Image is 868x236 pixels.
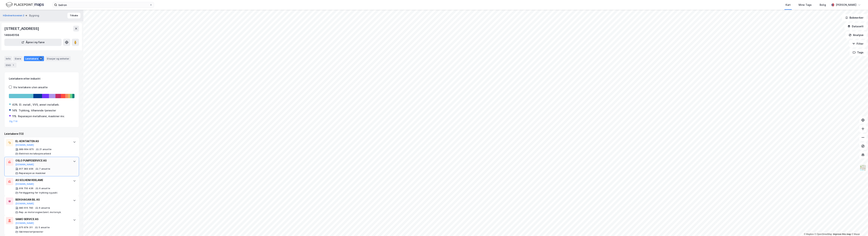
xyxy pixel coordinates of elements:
div: 989 664 875 [19,148,34,151]
div: Kart [786,3,791,7]
div: 5 ansatte [39,226,50,229]
a: OpenStreetMap [815,233,832,235]
div: BERGHAGAN BIL AS [15,197,69,202]
div: Etasjer og enheter [47,57,69,60]
img: Z [859,164,866,171]
div: 980 615 790 [19,207,33,209]
button: Tags [850,49,867,56]
div: 13 [39,57,43,60]
div: EL-KONTAKTEN AS [15,139,69,143]
div: Ferdiggjøring før trykking og publ. [19,191,58,194]
div: Trykking, tilhørende tjenester [19,108,56,113]
div: Leietakere etter industri [9,76,74,81]
div: OSLO PUMPESERVICE AS [15,158,69,163]
button: [DOMAIN_NAME] [15,202,34,205]
div: 11% [12,114,16,118]
div: 918 750 436 [19,187,33,190]
button: [DOMAIN_NAME] [15,163,34,166]
button: Og 7 til [9,120,18,123]
div: AS SOLHEIM REKLAME [15,178,69,182]
div: 6 ansatte [39,187,50,190]
button: [DOMAIN_NAME] [15,183,34,186]
div: Elektrisk installasjonsarbeid [19,152,51,155]
div: 6 ansatte [39,207,50,209]
img: logo.f888ab2527a4732fd821a326f86c7f29.svg [6,2,44,8]
button: Datasett [844,23,867,30]
div: 14% [12,108,17,113]
div: Vis leietakere uten ansatte [13,85,48,90]
input: Søk på adresse, matrikkel, gårdeiere, leietakere eller personer [57,2,149,8]
div: 917 383 456 [19,167,33,170]
div: Reparasjon metallvarer, maskiner mv. [18,114,65,118]
button: [DOMAIN_NAME] [15,144,34,146]
div: El. install., VVS, annet installarb. [19,103,59,107]
iframe: Chat Widget [850,219,868,236]
button: Håndverksveien 2 [3,14,25,17]
div: Mine Tags [799,3,812,7]
div: Rep. av motorvogner/unnt. motorsyk. [19,211,61,214]
button: [DOMAIN_NAME] [15,222,34,225]
button: Filter [849,40,867,47]
button: Bokmerker [842,14,867,21]
div: Reparasjon av maskiner [19,172,46,175]
div: Eiere [13,56,22,61]
div: Bygning [29,13,39,18]
button: Analyse [846,31,867,39]
div: Info [4,56,12,61]
button: Tilbake [67,13,80,18]
div: Leietakere [24,56,44,61]
a: Mapbox [804,233,814,235]
div: Leietakere (13) [4,132,79,136]
div: 148845158 [4,33,19,37]
div: 43% [12,103,18,107]
div: Vaktmestertjenester [19,230,43,233]
a: Improve this map [833,233,851,235]
div: 7 ansatte [39,167,50,170]
div: Bolig [820,3,826,7]
div: [STREET_ADDRESS] [4,26,40,31]
div: 975 874 311 [19,226,33,229]
div: 21 ansatte [40,148,51,151]
div: ESG [4,63,16,68]
div: 1 [11,63,15,67]
div: [PERSON_NAME] [836,3,856,7]
button: Åpne i ny fane [4,39,62,46]
div: SAMO SERVICE AS [15,217,69,221]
